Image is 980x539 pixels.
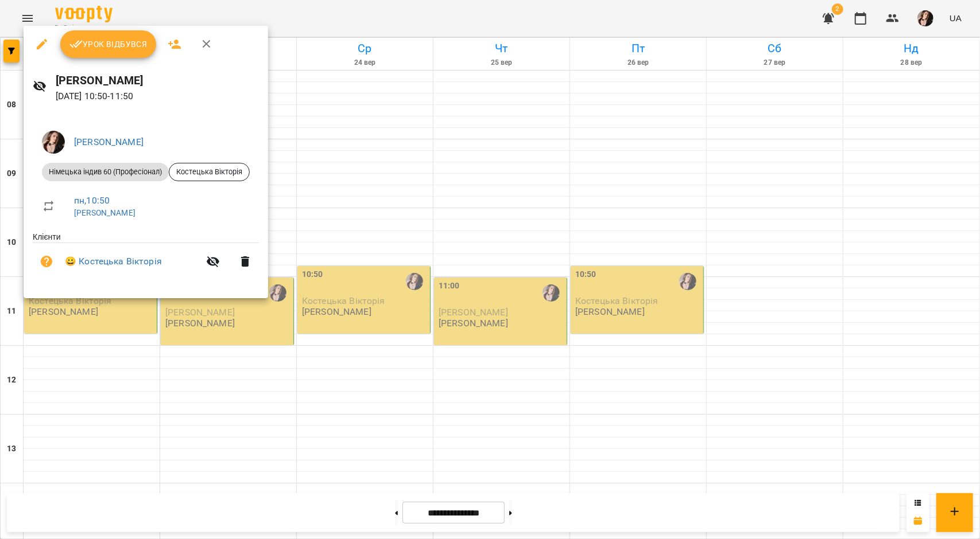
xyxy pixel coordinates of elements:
[60,30,157,58] button: Урок відбувся
[42,167,169,177] span: Німецька індив 60 (Професіонал)
[65,255,162,268] a: 😀 Костецька Вікторія
[56,72,259,89] h6: [PERSON_NAME]
[56,89,259,103] p: [DATE] 10:50 - 11:50
[74,136,144,147] a: [PERSON_NAME]
[33,248,60,275] button: Візит ще не сплачено. Додати оплату?
[74,195,110,206] a: пн , 10:50
[69,37,148,51] span: Урок відбувся
[33,231,259,284] ul: Клієнти
[169,167,249,177] span: Костецька Вікторія
[42,131,65,154] img: 64b3dfe931299b6d4d92560ac22b4872.jpeg
[74,208,135,217] a: [PERSON_NAME]
[169,163,250,181] div: Костецька Вікторія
